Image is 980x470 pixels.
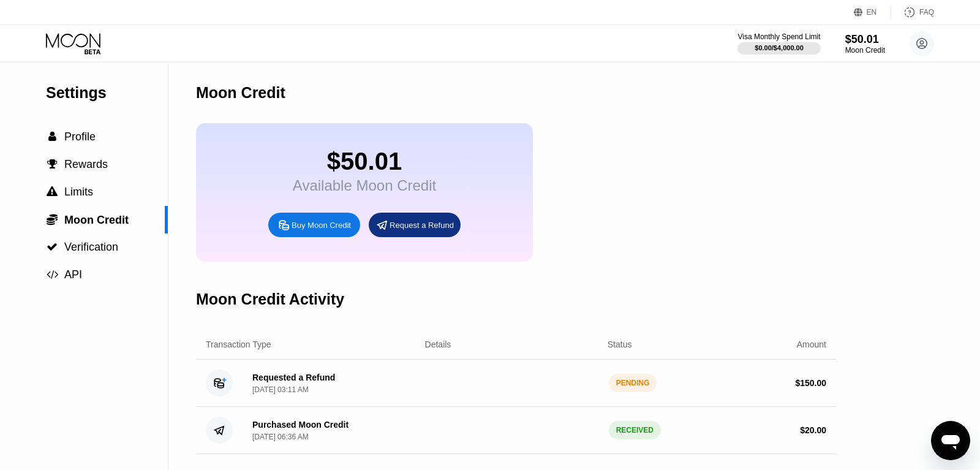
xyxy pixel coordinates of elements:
[46,213,58,226] div: 
[64,186,93,198] span: Limits
[797,339,826,349] div: Amount
[47,213,58,226] span: 
[919,8,934,17] div: FAQ
[46,269,58,280] div: 
[845,46,885,55] div: Moon Credit
[252,420,349,430] div: Purchased Moon Credit
[867,8,877,17] div: EN
[891,6,934,18] div: FAQ
[46,84,168,102] div: Settings
[252,373,335,382] div: Requested a Refund
[252,385,309,394] div: [DATE] 03:11 AM
[795,378,826,388] div: $ 150.00
[206,339,271,349] div: Transaction Type
[268,213,360,237] div: Buy Moon Credit
[845,33,885,55] div: $50.01Moon Credit
[64,158,108,170] span: Rewards
[46,131,58,142] div: 
[46,241,58,252] div: 
[48,131,56,142] span: 
[854,6,891,18] div: EN
[845,33,885,46] div: $50.01
[800,425,826,435] div: $ 20.00
[390,220,454,230] div: Request a Refund
[64,268,82,281] span: API
[931,421,970,460] iframe: Button to launch messaging window
[47,269,58,280] span: 
[293,148,436,175] div: $50.01
[609,374,657,392] div: PENDING
[293,177,436,194] div: Available Moon Credit
[64,241,118,253] span: Verification
[292,220,351,230] div: Buy Moon Credit
[196,84,285,102] div: Moon Credit
[196,290,344,308] div: Moon Credit Activity
[737,32,820,55] div: Visa Monthly Spend Limit$0.00/$4,000.00
[252,433,309,441] div: [DATE] 06:36 AM
[608,339,632,349] div: Status
[755,44,804,51] div: $0.00 / $4,000.00
[47,159,58,170] span: 
[64,214,129,226] span: Moon Credit
[46,159,58,170] div: 
[609,421,661,439] div: RECEIVED
[369,213,461,237] div: Request a Refund
[64,131,96,143] span: Profile
[425,339,451,349] div: Details
[46,186,58,197] div: 
[47,186,58,197] span: 
[47,241,58,252] span: 
[737,32,820,41] div: Visa Monthly Spend Limit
